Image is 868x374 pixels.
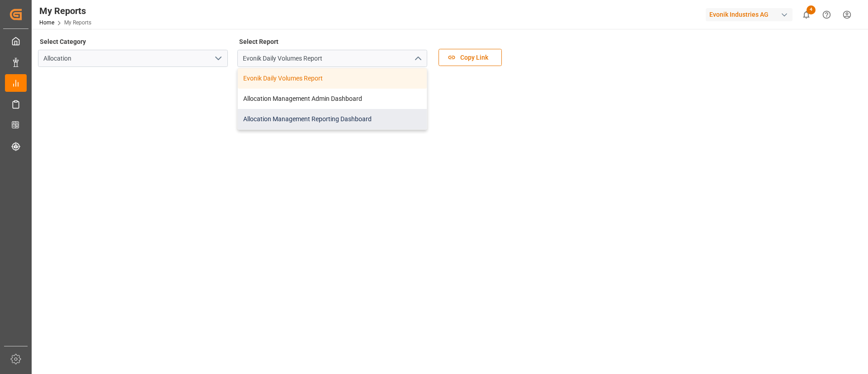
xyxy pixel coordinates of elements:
div: Evonik Daily Volumes Report [238,68,427,89]
div: Evonik Industries AG [706,8,793,21]
span: 4 [807,5,816,14]
button: show 4 new notifications [796,5,816,25]
label: Select Category [38,35,87,48]
div: My Reports [39,4,91,18]
button: close menu [410,52,424,66]
a: Home [39,19,54,26]
div: Allocation Management Reporting Dashboard [238,109,427,129]
button: open menu [211,52,225,66]
label: Select Report [237,35,280,48]
button: Copy Link [439,49,502,66]
input: Type to search/select [38,50,228,67]
button: Evonik Industries AG [706,6,796,23]
div: Allocation Management Admin Dashboard [238,89,427,109]
span: Copy Link [456,53,493,62]
input: Type to search/select [237,50,427,67]
button: Help Center [816,5,837,25]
